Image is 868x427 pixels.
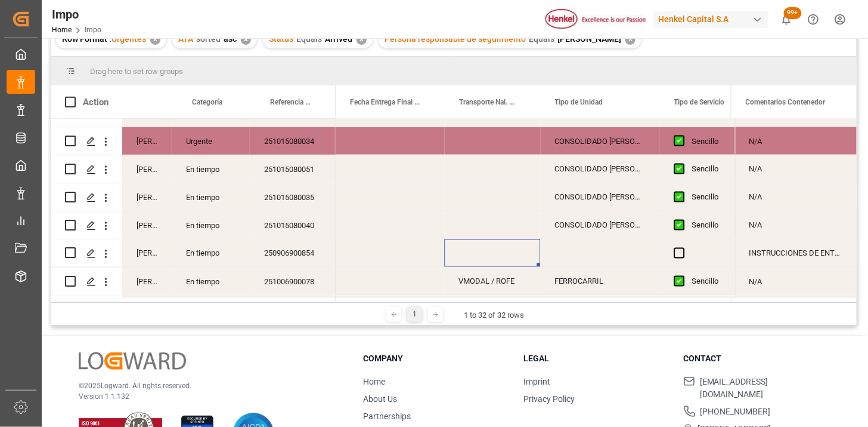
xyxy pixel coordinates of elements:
a: Partnerships [364,411,411,421]
a: Privacy Policy [523,394,575,404]
div: Press SPACE to select this row. [51,155,336,183]
a: Home [364,377,386,386]
div: 250906900854 [250,239,336,267]
div: En tiempo [172,155,250,183]
div: Press SPACE to select this row. [51,296,336,324]
div: 251015080040 [250,211,336,239]
h3: Contact [684,352,829,365]
span: [EMAIL_ADDRESS][DOMAIN_NAME] [700,376,829,401]
div: CONSOLIDADO [PERSON_NAME] [541,127,660,155]
div: N/A [735,155,857,183]
div: VMODAL / ROFE [445,296,541,323]
div: Sencillo [692,268,740,296]
span: Arrived [325,34,352,44]
div: Press SPACE to select this row. [735,239,857,268]
h3: Company [364,352,509,365]
div: Henkel Capital S.A [654,11,768,28]
span: Persona responsable de seguimiento [385,34,526,44]
div: ✕ [625,35,635,45]
img: Henkel%20logo.jpg_1689854090.jpg [545,9,646,30]
span: Status [269,34,293,44]
div: Sencillo [692,156,740,183]
p: © 2025 Logward. All rights reserved. [79,380,334,391]
button: Help Center [800,6,827,33]
div: N/A [735,296,857,323]
div: FERROCARRIL [541,296,660,323]
div: Press SPACE to select this row. [735,296,857,324]
span: [PERSON_NAME] [557,34,621,44]
a: Home [52,26,72,34]
span: [PHONE_NUMBER] [700,406,771,418]
div: Sencillo [692,212,740,239]
div: [PERSON_NAME] [122,127,172,155]
div: N/A [735,183,857,211]
div: CONSOLIDADO [PERSON_NAME] [541,155,660,183]
div: 1 [407,307,422,322]
div: [PERSON_NAME] [122,155,172,183]
span: ATA [178,34,193,44]
span: Equals [296,34,322,44]
div: CONSOLIDADO [PERSON_NAME] [541,211,660,239]
div: N/A [735,268,857,295]
div: FERROCARRIL [541,268,660,295]
div: [PERSON_NAME] [122,268,172,295]
span: Fecha Entrega Final en [GEOGRAPHIC_DATA] [350,98,420,106]
div: CONSOLIDADO [PERSON_NAME] [541,183,660,211]
div: 251006900078 [250,268,336,295]
div: Press SPACE to select this row. [735,268,857,296]
span: 99+ [784,7,802,19]
div: Impo [52,5,101,23]
div: Sencillo [692,296,740,324]
div: [PERSON_NAME] [122,211,172,239]
span: Categoría [192,98,222,106]
div: En tiempo [172,183,250,211]
div: N/A [735,127,857,155]
div: 251006900078 [250,296,336,323]
div: Press SPACE to select this row. [735,211,857,239]
div: Press SPACE to select this row. [51,183,336,211]
span: Referencia Leschaco [270,98,311,106]
a: About Us [364,394,398,404]
div: INSTRUCCIONES DE ENTREGA [735,239,857,267]
div: 251015080035 [250,183,336,211]
div: Urgente [172,127,250,155]
div: [PERSON_NAME] [122,183,172,211]
div: Press SPACE to select this row. [735,127,857,155]
span: Row Format : [62,34,111,44]
span: Transporte Nal. (Nombre#Caja) [459,98,516,106]
div: En tiempo [172,239,250,267]
img: Logward Logo [79,352,186,370]
a: Imprint [523,377,550,386]
div: Press SPACE to select this row. [735,183,857,211]
div: Press SPACE to select this row. [735,155,857,183]
div: Press SPACE to select this row. [51,239,336,268]
div: Action [83,97,108,107]
span: asc [224,34,237,44]
div: 251015080034 [250,127,336,155]
div: Press SPACE to select this row. [51,211,336,239]
div: 1 to 32 of 32 rows [464,309,524,321]
div: ✕ [150,35,160,45]
button: show 100 new notifications [773,6,800,33]
button: Henkel Capital S.A [654,8,773,30]
span: sorted [196,34,221,44]
div: En tiempo [172,211,250,239]
div: Press SPACE to select this row. [51,268,336,296]
div: Press SPACE to select this row. [51,127,336,155]
span: Tipo de Unidad [555,98,603,106]
h3: Legal [523,352,668,365]
div: VMODAL / ROFE [445,268,541,295]
div: ✕ [356,35,367,45]
span: Equals [529,34,554,44]
div: En tiempo [172,296,250,323]
div: 251015080051 [250,155,336,183]
div: N/A [735,211,857,239]
span: Tipo de Servicio [674,98,725,106]
div: Sencillo [692,184,740,211]
span: Drag here to set row groups [90,67,183,76]
div: En tiempo [172,268,250,295]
